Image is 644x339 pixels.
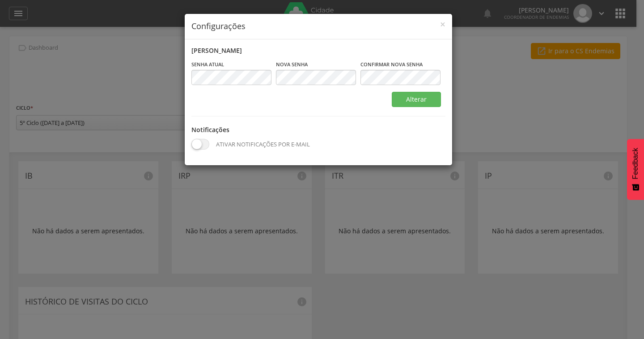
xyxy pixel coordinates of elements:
span: Feedback [631,148,640,179]
button: Alterar [392,92,441,107]
label: [PERSON_NAME] [191,46,242,55]
p: Ativar notificações por e-mail [216,139,310,150]
span: × [440,18,445,30]
button: Close [440,20,445,29]
label: Notificações [191,125,229,134]
label: Confirmar nova senha [360,61,423,68]
label: Nova senha [276,61,308,68]
button: Feedback - Mostrar pesquisa [627,139,644,200]
label: Senha atual [191,61,224,68]
h4: Configurações [191,21,445,32]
